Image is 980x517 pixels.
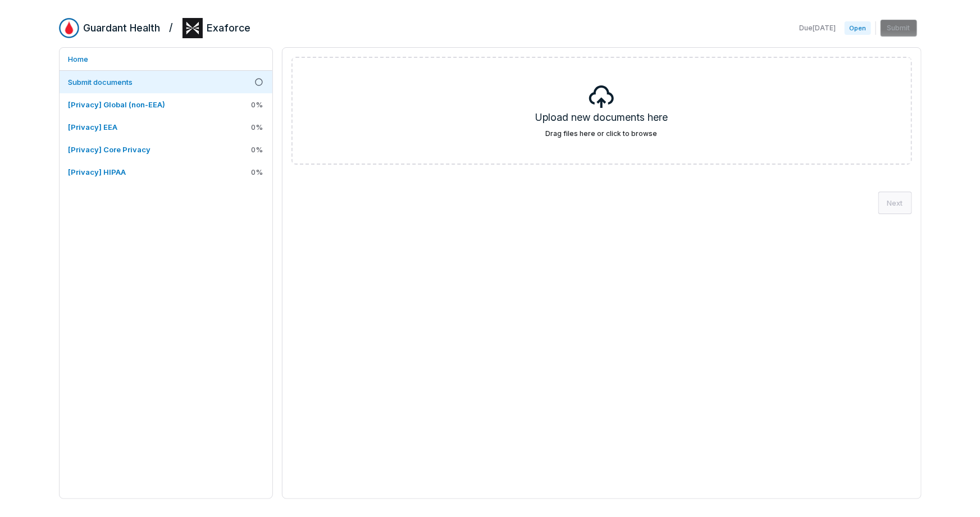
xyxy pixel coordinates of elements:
a: Home [60,48,272,70]
span: 0 % [252,167,263,177]
h2: Guardant Health [84,21,161,35]
a: [Privacy] HIPAA0% [60,161,272,183]
a: [Privacy] Global (non-EEA)0% [60,93,272,116]
span: [Privacy] HIPAA [69,167,126,176]
h2: / [170,18,174,35]
a: [Privacy] EEA0% [60,116,272,138]
h2: Exaforce [207,21,251,35]
span: Due [DATE] [799,24,836,33]
span: Submit documents [69,78,133,87]
span: Open [845,21,870,35]
span: 0 % [252,99,263,110]
span: 0 % [252,122,263,132]
a: Submit documents [60,71,272,93]
h5: Upload new documents here [535,110,668,129]
span: [Privacy] Global (non-EEA) [69,100,166,109]
span: [Privacy] EEA [69,123,118,131]
label: Drag files here or click to browse [546,129,658,138]
a: [Privacy] Core Privacy0% [60,138,272,161]
span: [Privacy] Core Privacy [69,145,151,154]
span: 0 % [252,144,263,155]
